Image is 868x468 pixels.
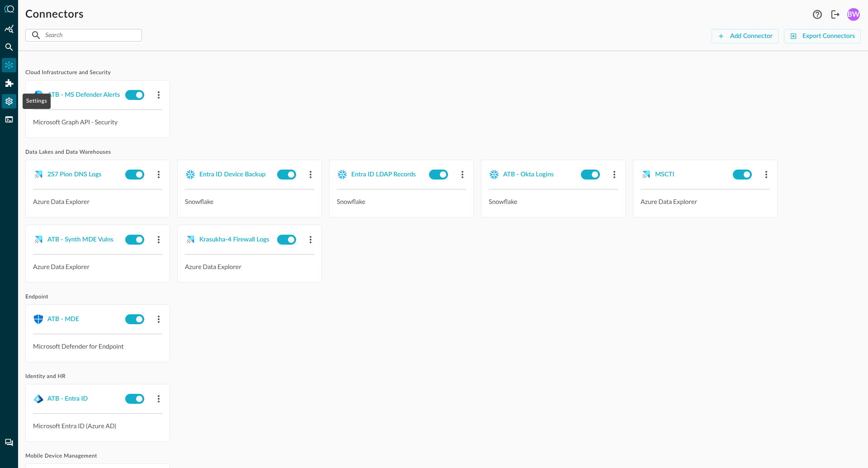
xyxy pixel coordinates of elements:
[33,197,162,206] p: Azure Data Explorer
[489,167,577,182] button: ATB - Okta Logins
[185,169,196,180] img: Snowflake.svg
[33,341,162,351] p: Microsoft Defender for Endpoint
[25,293,861,301] span: Endpoint
[47,393,88,405] div: ATB - Entra ID
[185,262,314,271] p: Azure Data Explorer
[25,373,861,380] span: Identity and HR
[641,197,770,206] p: Azure Data Explorer
[2,40,16,54] div: Federated Search
[337,169,348,180] img: Snowflake.svg
[828,7,843,22] button: Logout
[47,90,120,101] div: ATB - MS Defender Alerts
[712,29,778,43] button: Add Connector
[47,314,79,325] div: ATB - MDE
[2,112,16,127] div: FSQL
[25,7,84,22] h1: Connectors
[2,58,16,72] div: Connectors
[25,453,861,460] span: Mobile Device Management
[810,7,825,22] button: Help
[199,169,265,180] div: Entra ID Device Backup
[337,167,425,182] button: Entra ID LDAP Records
[185,234,196,245] img: AzureDataExplorer.svg
[33,169,44,180] img: AzureDataExplorer.svg
[33,314,44,325] img: MicrosoftDefenderForEndpoint.svg
[489,197,618,206] p: Snowflake
[25,149,861,156] span: Data Lakes and Data Warehouses
[33,90,44,100] img: MicrosoftGraph.svg
[33,312,122,326] button: ATB - MDE
[655,169,674,180] div: MSCTI
[33,393,44,404] img: MicrosoftEntra.svg
[47,234,113,246] div: ATB - Synth MDE Vulns
[33,232,122,247] button: ATB - Synth MDE Vulns
[641,169,651,180] img: AzureDataExplorer.svg
[185,167,274,182] button: Entra ID Device Backup
[2,435,16,450] div: Chat
[2,94,16,109] div: Settings
[47,169,101,180] div: 2S7 Pion DNS Logs
[847,8,860,21] div: BW
[45,27,121,43] input: Search
[33,88,122,102] button: ATB - MS Defender Alerts
[351,169,416,180] div: Entra ID LDAP Records
[33,262,162,271] p: Azure Data Explorer
[185,197,314,206] p: Snowflake
[33,234,44,245] img: AzureDataExplorer.svg
[784,29,861,43] button: Export Connectors
[489,169,500,180] img: Snowflake.svg
[503,169,554,180] div: ATB - Okta Logins
[185,232,274,247] button: Krasukha-4 Firewall Logs
[25,69,861,76] span: Cloud Infrastructure and Security
[199,234,269,246] div: Krasukha-4 Firewall Logs
[2,76,17,90] div: Addons
[23,94,51,109] div: Settings
[33,167,122,182] button: 2S7 Pion DNS Logs
[641,167,729,182] button: MSCTI
[33,117,162,127] p: Microsoft Graph API - Security
[2,22,16,36] div: Summary Insights
[33,392,122,406] button: ATB - Entra ID
[33,421,162,430] p: Microsoft Entra ID (Azure AD)
[337,197,466,206] p: Snowflake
